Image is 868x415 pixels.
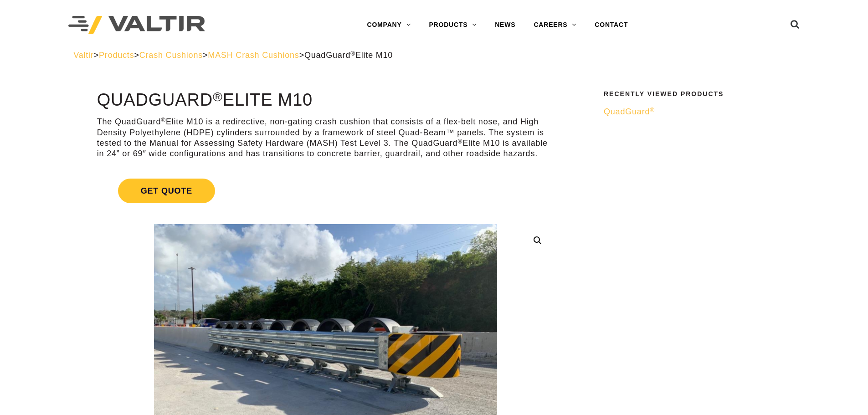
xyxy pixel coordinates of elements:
[97,91,554,110] h1: QuadGuard Elite M10
[604,91,789,97] h2: Recently Viewed Products
[208,51,299,60] a: MASH Crash Cushions
[97,168,554,214] a: Get Quote
[99,51,134,60] a: Products
[139,51,203,60] a: Crash Cushions
[650,107,655,113] sup: ®
[486,16,524,34] a: NEWS
[457,138,462,145] sup: ®
[586,16,637,34] a: CONTACT
[420,16,486,34] a: PRODUCTS
[350,50,355,57] sup: ®
[118,179,215,203] span: Get Quote
[604,107,655,116] span: QuadGuard
[604,107,789,117] a: QuadGuard®
[304,51,393,60] span: QuadGuard Elite M10
[68,16,205,35] img: Valtir
[213,89,223,104] sup: ®
[358,16,420,34] a: COMPANY
[97,117,554,159] p: The QuadGuard Elite M10 is a redirective, non-gating crash cushion that consists of a flex-belt n...
[524,16,586,34] a: CAREERS
[73,50,795,61] div: > > > >
[161,117,166,123] sup: ®
[73,51,93,60] a: Valtir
